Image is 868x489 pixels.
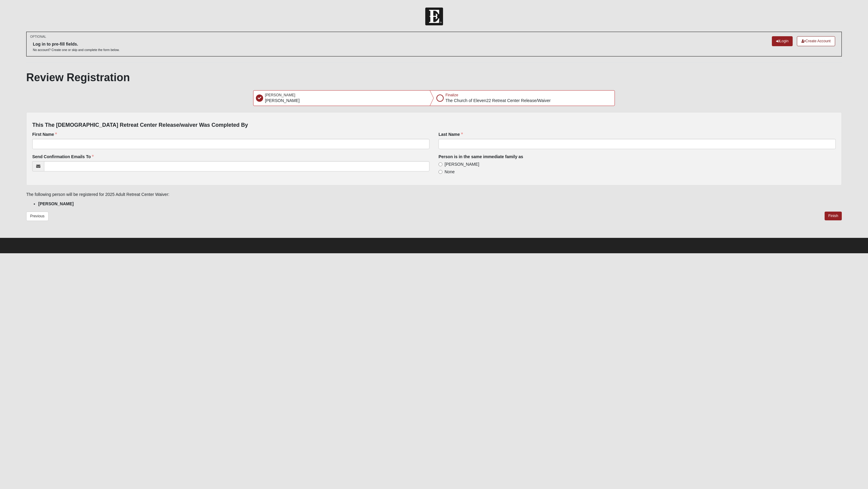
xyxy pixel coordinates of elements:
p: The following person will be registered for 2025 Adult Retreat Center Waiver: [26,191,842,198]
label: Last Name [439,131,463,137]
label: First Name [32,131,57,137]
a: Create Account [797,36,835,46]
button: Previous [26,212,49,221]
span: None [445,169,454,174]
p: The Church of Eleven22 Retreat Center Release/Waiver [445,97,551,104]
a: Login [772,36,793,46]
span: Finalize [445,93,458,97]
button: Finish [825,212,842,220]
span: [PERSON_NAME] [445,162,479,167]
p: No account? Create one or skip and complete the form below. [33,48,120,52]
label: Person is in the same immediate family as [439,154,523,160]
h1: Review Registration [26,71,842,84]
h6: Log in to pre-fill fields. [33,42,120,47]
input: [PERSON_NAME] [439,162,442,166]
img: Church of Eleven22 Logo [425,8,443,25]
h4: This The [DEMOGRAPHIC_DATA] Retreat Center Release/waiver Was Completed By [32,122,836,129]
small: OPTIONAL [30,34,46,39]
span: [PERSON_NAME] [265,93,295,97]
input: None [439,170,442,174]
p: [PERSON_NAME] [265,97,300,104]
label: Send Confirmation Emails To [32,154,94,160]
strong: [PERSON_NAME] [38,201,74,206]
